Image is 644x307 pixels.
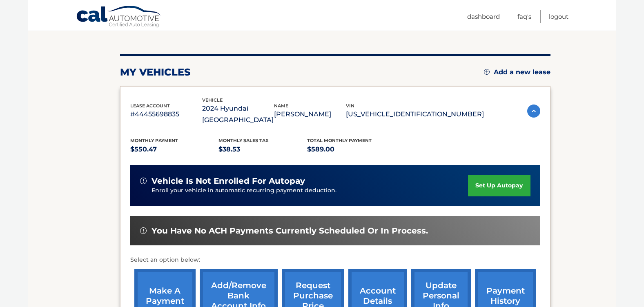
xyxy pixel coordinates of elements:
span: name [274,103,288,109]
a: Dashboard [467,10,500,23]
a: FAQ's [517,10,531,23]
span: vehicle is not enrolled for autopay [152,176,305,186]
span: vehicle [202,97,223,103]
p: #44455698835 [130,109,202,120]
span: Monthly Payment [130,138,178,143]
a: Logout [549,10,568,23]
p: $550.47 [130,144,219,155]
p: 2024 Hyundai [GEOGRAPHIC_DATA] [202,103,274,126]
span: vin [346,103,354,109]
img: alert-white.svg [140,227,147,234]
p: Select an option below: [130,255,540,265]
img: accordion-active.svg [527,105,540,118]
a: Add a new lease [484,68,550,76]
p: [PERSON_NAME] [274,109,346,120]
span: Monthly sales Tax [218,138,269,143]
p: $38.53 [218,144,307,155]
a: Cal Automotive [76,5,162,29]
img: add.svg [484,69,490,75]
a: set up autopay [468,175,530,196]
span: Total Monthly Payment [307,138,372,143]
p: Enroll your vehicle in automatic recurring payment deduction. [152,186,468,195]
img: alert-white.svg [140,178,147,184]
h2: my vehicles [120,66,191,78]
p: $589.00 [307,144,396,155]
p: [US_VEHICLE_IDENTIFICATION_NUMBER] [346,109,484,120]
span: lease account [130,103,170,109]
span: You have no ACH payments currently scheduled or in process. [152,226,428,236]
